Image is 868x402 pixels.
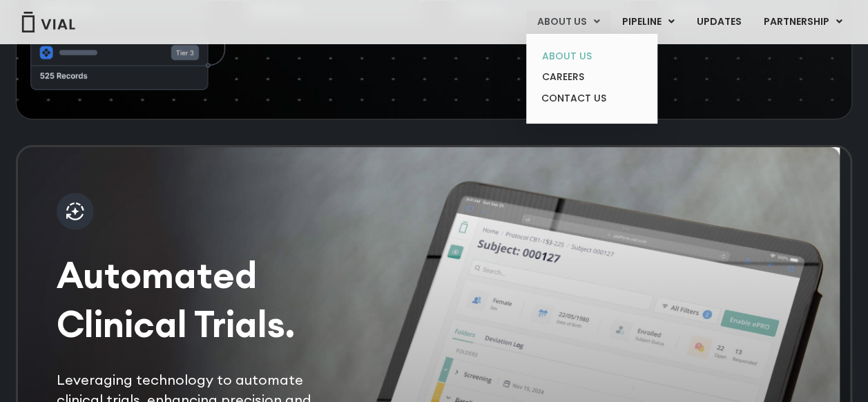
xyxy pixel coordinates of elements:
a: CAREERS [531,66,652,88]
a: CONTACT US [531,88,652,110]
a: ABOUT US [531,46,652,67]
h2: Automated Clinical Trials. [57,251,345,349]
a: PARTNERSHIPMenu Toggle [753,10,853,34]
a: UPDATES [686,10,752,34]
img: Vial Logo [21,12,76,32]
a: PIPELINEMenu Toggle [611,10,685,34]
a: ABOUT USMenu Toggle [526,10,610,34]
